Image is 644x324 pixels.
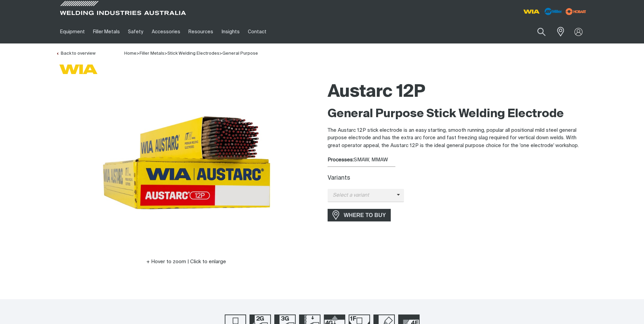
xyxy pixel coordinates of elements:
a: Home [124,51,136,56]
strong: Processes: [328,157,354,162]
span: > [164,51,167,56]
span: Home [124,51,136,56]
a: Resources [184,20,217,43]
button: Hover to zoom | Click to enlarge [142,258,230,266]
a: Filler Metals [89,20,124,43]
a: WHERE TO BUY [328,209,391,221]
a: Safety [124,20,147,43]
a: Contact [244,20,271,43]
p: The Austarc 12P stick electrode is an easy starting, smooth running, popular all positional mild ... [328,127,588,150]
a: Back to overview of General Purpose [56,51,95,56]
nav: Main [56,20,455,43]
img: miller [564,6,588,17]
a: Filler Metals [140,51,164,56]
span: > [219,51,222,56]
span: WHERE TO BUY [339,210,390,221]
h1: Austarc 12P [328,81,588,103]
a: Equipment [56,20,89,43]
h2: General Purpose Stick Welding Electrode [328,107,588,122]
img: Austarc 12P [102,78,271,248]
a: Stick Welding Electrodes [167,51,219,56]
span: > [136,51,140,56]
a: Insights [217,20,243,43]
a: General Purpose [222,51,258,56]
label: Variants [328,175,350,181]
input: Product name or item number... [521,24,553,40]
span: Select a variant [328,192,397,199]
a: Accessories [148,20,184,43]
button: Search products [530,24,553,40]
div: SMAW, MMAW [328,156,588,164]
